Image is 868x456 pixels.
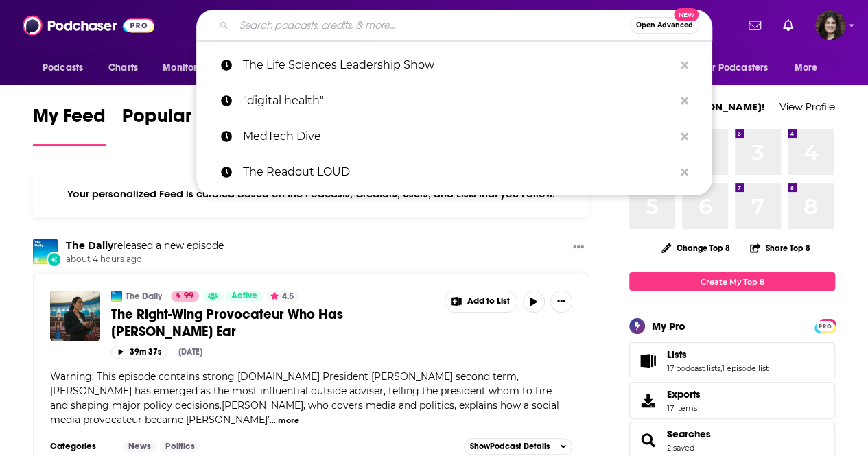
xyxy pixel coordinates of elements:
[66,239,113,252] a: The Daily
[629,272,835,291] a: Create My Top 8
[33,104,106,136] span: My Feed
[226,291,263,302] a: Active
[634,351,661,370] a: Lists
[33,239,58,264] img: The Daily
[122,104,239,146] a: Popular Feed
[184,289,193,303] span: 99
[652,320,685,333] div: My Pro
[243,47,674,83] p: The Life Sciences Leadership Show
[270,413,276,426] span: ...
[817,320,833,331] a: PRO
[567,239,589,256] button: Show More Button
[243,83,674,119] p: "digital health"
[23,12,154,38] img: Podchaser - Follow, Share and Rate Podcasts
[702,58,768,77] span: For Podcasters
[33,55,101,81] button: open menu
[785,55,835,81] button: open menu
[196,10,712,41] div: Search podcasts, credits, & more...
[43,58,83,77] span: Podcasts
[634,391,661,410] span: Exports
[815,10,845,40] span: Logged in as amandavpr
[674,8,699,21] span: New
[667,348,687,361] span: Lists
[629,382,835,419] a: Exports
[243,119,674,154] p: MedTech Dive
[667,443,694,453] a: 2 saved
[66,254,224,265] span: about 4 hours ago
[122,104,239,136] span: Popular Feed
[815,10,845,40] img: User Profile
[693,55,788,81] button: open menu
[636,22,693,29] span: Open Advanced
[123,441,156,452] a: News
[196,154,712,190] a: The Readout LOUD
[50,370,559,426] span: Warning: This episode contains strong [DOMAIN_NAME] President [PERSON_NAME] second term, [PERSON_...
[108,58,138,77] span: Charts
[33,104,106,146] a: My Feed
[720,363,722,373] span: ,
[667,388,701,400] span: Exports
[50,291,100,341] img: The Right-Wing Provocateur Who Has Trump’s Ear
[196,119,712,154] a: MedTech Dive
[111,306,435,340] a: The Right-Wing Provocateur Who Has [PERSON_NAME] Ear
[815,10,845,40] button: Show profile menu
[33,171,589,217] div: Your personalized Feed is curated based on the Podcasts, Creators, Users, and Lists that you Follow.
[234,14,630,36] input: Search podcasts, credits, & more...
[629,342,835,379] span: Lists
[66,239,224,252] h3: released a new episode
[777,14,799,37] a: Show notifications dropdown
[550,291,572,313] button: Show More Button
[266,291,298,302] button: 4.5
[111,346,167,359] button: 39m 37s
[196,83,712,119] a: "digital health"
[153,55,229,81] button: open menu
[653,239,738,256] button: Change Top 8
[111,306,343,340] span: The Right-Wing Provocateur Who Has [PERSON_NAME] Ear
[178,347,202,357] div: [DATE]
[231,289,257,303] span: Active
[126,291,162,302] a: The Daily
[667,428,711,440] a: Searches
[749,235,811,261] button: Share Top 8
[634,431,661,450] a: Searches
[743,14,766,37] a: Show notifications dropdown
[667,403,701,413] span: 17 items
[99,55,146,81] a: Charts
[111,291,122,302] img: The Daily
[163,58,211,77] span: Monitoring
[467,296,510,307] span: Add to List
[47,252,62,267] div: New Episode
[171,291,199,302] a: 99
[160,441,200,452] a: Politics
[470,442,550,451] span: Show Podcast Details
[779,100,835,113] a: View Profile
[630,17,699,34] button: Open AdvancedNew
[795,58,818,77] span: More
[243,154,674,190] p: The Readout LOUD
[667,363,720,373] a: 17 podcast lists
[817,321,833,331] span: PRO
[196,47,712,83] a: The Life Sciences Leadership Show
[464,438,572,455] button: ShowPodcast Details
[722,363,769,373] a: 1 episode list
[445,291,517,312] button: Show More Button
[278,415,299,427] button: more
[667,348,769,361] a: Lists
[50,441,112,452] h3: Categories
